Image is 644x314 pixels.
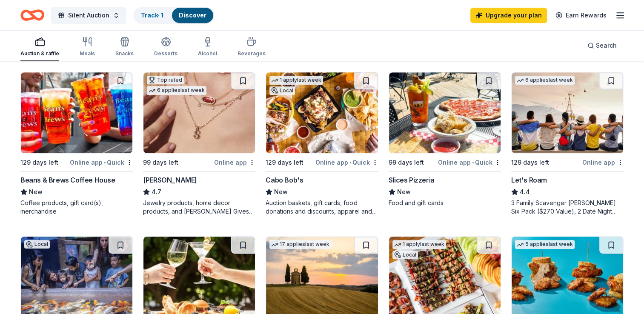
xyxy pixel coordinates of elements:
span: • [349,159,351,166]
button: Search [581,37,624,54]
img: Image for Slices Pizzeria [389,72,501,153]
button: Track· 1Discover [133,7,214,24]
a: Image for Let's Roam6 applieslast week129 days leftOnline appLet's Roam4.43 Family Scavenger [PER... [511,72,624,216]
div: Online app Quick [70,157,133,168]
button: Auction & raffle [20,33,59,61]
div: 99 days left [389,157,424,168]
div: 1 apply last week [392,240,446,249]
span: • [472,159,474,166]
span: 4.4 [520,187,530,197]
div: Local [269,86,295,95]
a: Image for Kendra ScottTop rated6 applieslast week99 days leftOnline app[PERSON_NAME]4.7Jewelry pr... [143,72,255,216]
a: Image for Cabo Bob's1 applylast weekLocal129 days leftOnline app•QuickCabo Bob'sNewAuction basket... [266,72,378,216]
span: New [29,187,43,197]
button: Snacks [115,33,134,61]
div: Cabo Bob's [266,175,303,185]
img: Image for Kendra Scott [143,72,255,153]
div: Online app Quick [315,157,378,168]
div: 129 days left [20,157,58,168]
div: Auction baskets, gift cards, food donations and discounts, apparel and promotional items [266,199,378,216]
span: 4.7 [152,187,161,197]
div: Let's Roam [511,175,547,185]
div: 6 applies last week [147,86,206,95]
button: Silent Auction [51,7,126,24]
a: Image for Slices Pizzeria99 days leftOnline app•QuickSlices PizzeriaNewFood and gift cards [389,72,501,207]
div: Jewelry products, home decor products, and [PERSON_NAME] Gives Back event in-store or online (or ... [143,199,255,216]
div: 17 applies last week [269,240,331,249]
div: Snacks [115,50,134,57]
img: Image for Cabo Bob's [266,72,378,153]
a: Discover [179,11,206,19]
div: 129 days left [511,157,549,168]
div: Auction & raffle [20,50,59,57]
div: 99 days left [143,157,178,168]
div: Online app Quick [438,157,501,168]
div: Meals [80,50,95,57]
div: Food and gift cards [389,199,501,207]
div: 129 days left [266,157,303,168]
button: Alcohol [198,33,217,61]
a: Earn Rewards [550,8,612,23]
img: Image for Beans & Brews Coffee House [21,72,132,153]
a: Home [20,5,44,25]
span: New [397,187,411,197]
div: Desserts [154,50,177,57]
div: 5 applies last week [515,240,575,249]
div: Local [392,251,418,259]
span: Search [596,40,617,51]
span: New [274,187,288,197]
button: Beverages [238,33,266,61]
span: • [104,159,106,166]
div: [PERSON_NAME] [143,175,197,185]
div: 6 applies last week [515,76,575,85]
a: Image for Beans & Brews Coffee House129 days leftOnline app•QuickBeans & Brews Coffee HouseNewCof... [20,72,133,216]
a: Upgrade your plan [470,8,547,23]
div: Coffee products, gift card(s), merchandise [20,199,133,216]
div: Beverages [238,50,266,57]
div: Online app [214,157,255,168]
div: Online app [582,157,624,168]
div: 1 apply last week [269,76,323,85]
div: Beans & Brews Coffee House [20,175,115,185]
a: Track· 1 [141,11,163,19]
button: Desserts [154,33,177,61]
div: 3 Family Scavenger [PERSON_NAME] Six Pack ($270 Value), 2 Date Night Scavenger [PERSON_NAME] Two ... [511,199,624,216]
span: Silent Auction [68,10,109,20]
div: Local [24,240,50,248]
img: Image for Let's Roam [512,72,623,153]
div: Top rated [147,76,184,84]
div: Alcohol [198,50,217,57]
button: Meals [80,33,95,61]
div: Slices Pizzeria [389,175,435,185]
